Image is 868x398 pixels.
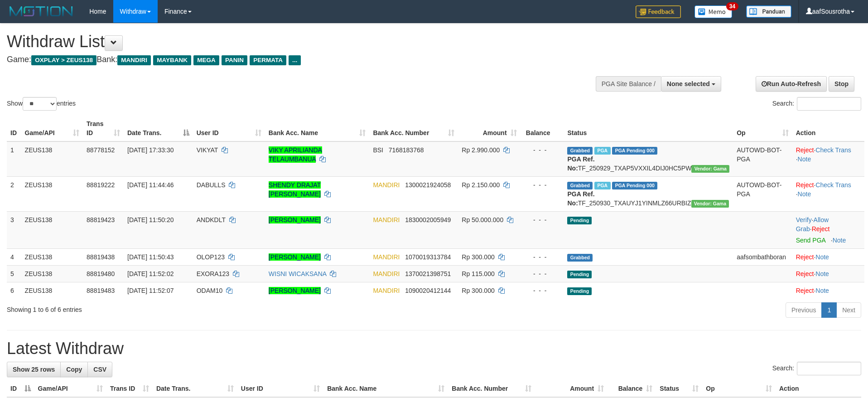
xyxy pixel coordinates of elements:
a: Run Auto-Refresh [756,76,827,92]
span: Rp 115.000 [462,270,494,277]
span: Vendor URL: https://trx31.1velocity.biz [691,165,729,173]
span: Copy 1830002005949 to clipboard [405,216,451,223]
th: Date Trans.: activate to sort column ascending [153,380,237,397]
a: [PERSON_NAME] [269,216,321,223]
a: Reject [796,287,814,294]
th: Date Trans.: activate to sort column descending [124,116,193,141]
span: Marked by aafchomsokheang [594,147,610,155]
a: Check Trans [815,146,851,154]
span: [DATE] 11:50:43 [127,253,174,261]
td: TF_250930_TXAUYJ1YINMLZ66URBIZ [564,176,733,211]
a: Reject [796,181,814,189]
td: AUTOWD-BOT-PGA [733,176,792,211]
a: SHENDY DRAJAT [PERSON_NAME] [269,181,321,198]
th: Trans ID: activate to sort column ascending [106,380,153,397]
th: Game/API: activate to sort column ascending [21,116,83,141]
a: [PERSON_NAME] [269,253,321,261]
span: Grabbed [567,147,593,155]
td: 4 [7,248,21,265]
span: Rp 300.000 [462,287,494,294]
span: Copy 1090020412144 to clipboard [405,287,451,294]
h1: Withdraw List [7,33,569,51]
span: Copy 7168183768 to clipboard [389,146,424,154]
span: CSV [93,366,106,373]
div: - - - [524,269,560,278]
span: OXPLAY > ZEUS138 [31,55,96,65]
td: ZEUS138 [21,248,83,265]
span: 88819222 [87,181,115,189]
label: Show entries [7,97,76,111]
b: PGA Ref. No: [567,155,594,172]
th: User ID: activate to sort column ascending [193,116,265,141]
td: · [792,265,864,282]
a: Next [836,302,861,318]
div: - - - [524,215,560,224]
a: Reject [796,253,814,261]
a: Allow Grab [796,216,829,233]
span: Grabbed [567,182,593,189]
a: WISNI WICAKSANA [269,270,327,277]
span: MANDIRI [373,216,400,223]
a: Note [798,190,811,198]
a: Copy [60,362,88,377]
span: PANIN [222,55,247,65]
span: [DATE] 11:52:07 [127,287,174,294]
h4: Game: Bank: [7,55,569,64]
td: 6 [7,282,21,299]
td: · [792,282,864,299]
span: VIKYAT [197,146,218,154]
span: Copy 1070019313784 to clipboard [405,253,451,261]
span: OLOP123 [197,253,225,261]
td: aafsombathboran [733,248,792,265]
div: - - - [524,180,560,189]
th: ID: activate to sort column descending [7,380,34,397]
th: Bank Acc. Number: activate to sort column ascending [448,380,535,397]
td: ZEUS138 [21,265,83,282]
span: Marked by aafsolysreylen [594,182,610,189]
th: Op: activate to sort column ascending [702,380,776,397]
td: 5 [7,265,21,282]
td: · · [792,176,864,211]
span: Grabbed [567,254,593,262]
img: Button%20Memo.svg [694,5,733,18]
td: TF_250929_TXAP5VXXIL4DIJ0HC5PW [564,141,733,177]
div: PGA Site Balance / [596,76,661,92]
span: MANDIRI [373,181,400,189]
a: Note [833,237,846,244]
th: Balance: activate to sort column ascending [608,380,656,397]
th: Bank Acc. Name: activate to sort column ascending [323,380,448,397]
span: Rp 2.990.000 [462,146,500,154]
td: 2 [7,176,21,211]
span: Rp 2.150.000 [462,181,500,189]
div: Showing 1 to 6 of 6 entries [7,301,355,314]
th: ID [7,116,21,141]
span: PERMATA [250,55,286,65]
span: [DATE] 11:44:46 [127,181,174,189]
a: CSV [87,362,112,377]
h1: Latest Withdraw [7,340,861,358]
span: ANDKDLT [197,216,226,223]
span: Pending [567,287,592,295]
th: Bank Acc. Name: activate to sort column ascending [265,116,370,141]
span: PGA Pending [612,147,657,155]
span: 88819438 [87,253,115,261]
span: BSI [373,146,383,154]
td: · · [792,141,864,177]
a: Verify [796,216,812,223]
span: Show 25 rows [13,366,55,373]
a: Previous [786,302,822,318]
img: Feedback.jpg [636,5,681,18]
a: Check Trans [815,181,851,189]
select: Showentries [23,97,57,111]
span: MEGA [193,55,219,65]
span: 34 [726,2,738,10]
th: Trans ID: activate to sort column ascending [83,116,124,141]
th: Op: activate to sort column ascending [733,116,792,141]
img: panduan.png [746,5,791,18]
span: MANDIRI [373,270,400,277]
a: Show 25 rows [7,362,61,377]
a: VIKY APRILIANDA TELAUMBANUA [269,146,322,163]
th: Bank Acc. Number: activate to sort column ascending [369,116,458,141]
a: Note [798,155,811,163]
a: Note [815,270,829,277]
